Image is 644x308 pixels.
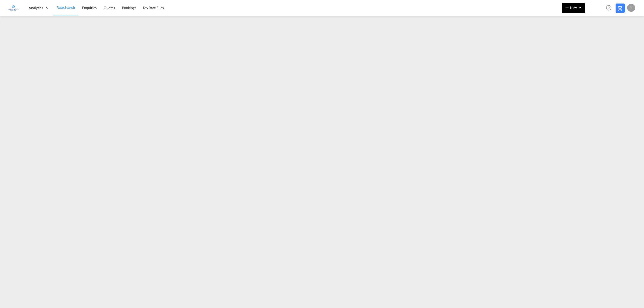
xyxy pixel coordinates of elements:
div: T [627,4,635,12]
img: 6a2c35f0b7c411ef99d84d375d6e7407.jpg [8,2,19,14]
span: Bookings [122,6,136,10]
md-icon: icon-plus 400-fg [564,5,570,11]
button: icon-plus 400-fgNewicon-chevron-down [562,3,585,13]
div: Help [605,4,616,13]
span: Help [605,4,613,12]
span: My Rate Files [143,6,164,10]
md-icon: icon-chevron-down [577,5,583,11]
span: Quotes [104,6,115,10]
span: Rate Search [57,5,75,10]
span: Enquiries [82,6,97,10]
span: Analytics [29,5,43,10]
span: New [564,6,583,10]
